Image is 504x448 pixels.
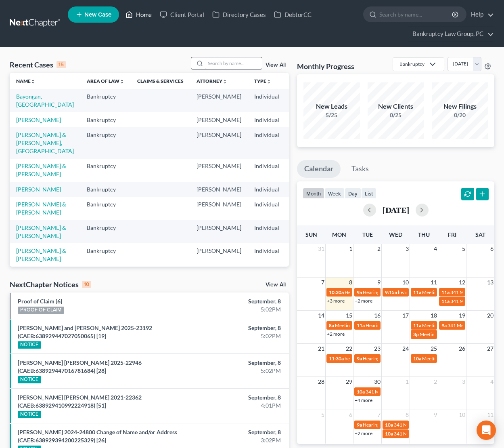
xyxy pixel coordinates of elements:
[270,7,316,22] a: DebtorCC
[344,160,376,178] a: Tasks
[248,197,286,220] td: Individual
[286,182,325,197] td: CANB
[320,410,325,420] span: 5
[16,186,61,193] a: [PERSON_NAME]
[363,355,464,362] span: Hearing for [PERSON_NAME] [PERSON_NAME]
[303,102,360,111] div: New Leads
[402,311,410,320] span: 17
[248,127,286,158] td: Individual
[357,355,362,362] span: 9a
[199,402,281,410] div: 4:01PM
[348,244,353,254] span: 1
[376,244,381,254] span: 2
[402,344,410,353] span: 24
[80,127,131,158] td: Bankruptcy
[248,243,286,266] td: Individual
[385,289,397,295] span: 9:15a
[383,206,409,214] h2: [DATE]
[199,359,281,367] div: September, 8
[327,331,345,337] a: +2 more
[286,267,325,282] td: CAEB
[305,231,317,238] span: Sun
[373,344,381,353] span: 23
[433,244,438,254] span: 4
[385,422,393,428] span: 10a
[458,344,466,353] span: 26
[297,61,354,71] h3: Monthly Progress
[18,429,177,444] a: [PERSON_NAME] 2024-24800 Change of Name and/or Address (CAEB:638929394200225329) [26]
[486,410,494,420] span: 11
[80,267,131,282] td: Bankruptcy
[18,394,142,409] a: [PERSON_NAME] [PERSON_NAME] 2021-22362 (CAEB:638929410992224918) [51]
[394,422,466,428] span: 341 Meeting for [PERSON_NAME]
[199,367,281,375] div: 5:02PM
[345,355,493,362] span: hearing for [PERSON_NAME] and [PERSON_NAME] [PERSON_NAME]
[486,344,494,353] span: 27
[489,244,494,254] span: 6
[190,267,248,282] td: [PERSON_NAME]
[366,389,486,395] span: 341 Meeting for [PERSON_NAME] and [PERSON_NAME]
[345,289,446,295] span: Hearing for [PERSON_NAME] [PERSON_NAME]
[345,188,361,199] button: day
[297,160,341,178] a: Calendar
[87,78,124,84] a: Area of Lawunfold_more
[16,116,61,123] a: [PERSON_NAME]
[16,131,74,154] a: [PERSON_NAME] & [PERSON_NAME], [GEOGRAPHIC_DATA]
[379,7,453,22] input: Search by name...
[363,422,473,428] span: Hearing for [PERSON_NAME] and [PERSON_NAME]
[199,393,281,402] div: September, 8
[199,332,281,340] div: 5:02PM
[199,297,281,305] div: September, 8
[357,322,365,328] span: 11a
[199,305,281,313] div: 5:02PM
[80,243,131,266] td: Bankruptcy
[413,322,421,328] span: 11a
[248,112,286,127] td: Individual
[266,79,271,84] i: unfold_more
[413,289,421,295] span: 11a
[448,231,456,238] span: Fri
[432,111,488,119] div: 0/20
[190,243,248,266] td: [PERSON_NAME]
[16,93,74,108] a: Bayongan, [GEOGRAPHIC_DATA]
[327,298,345,304] a: +3 more
[199,324,281,332] div: September, 8
[131,73,190,89] th: Claims & Services
[10,60,66,69] div: Recent Cases
[399,61,425,67] div: Bankruptcy
[335,322,472,328] span: Meeting of Creditors for [PERSON_NAME] and [PERSON_NAME]
[405,244,410,254] span: 3
[190,220,248,243] td: [PERSON_NAME]
[10,280,91,289] div: NextChapter Notices
[190,159,248,182] td: [PERSON_NAME]
[80,159,131,182] td: Bankruptcy
[376,410,381,420] span: 7
[199,436,281,444] div: 3:02PM
[373,377,381,387] span: 30
[357,289,362,295] span: 9a
[190,89,248,112] td: [PERSON_NAME]
[486,278,494,287] span: 13
[477,421,496,440] div: Open Intercom Messenger
[441,322,447,328] span: 9a
[458,278,466,287] span: 12
[248,182,286,197] td: Individual
[199,428,281,436] div: September, 8
[18,298,62,305] a: Proof of Claim [6]
[156,7,208,22] a: Client Portal
[405,377,410,387] span: 1
[82,281,91,288] div: 10
[329,355,344,362] span: 11:30a
[357,389,365,395] span: 10a
[222,79,227,84] i: unfold_more
[432,102,488,111] div: New Filings
[329,289,344,295] span: 10:30a
[16,247,66,262] a: [PERSON_NAME] & [PERSON_NAME]
[190,127,248,158] td: [PERSON_NAME]
[324,188,345,199] button: week
[286,220,325,243] td: CAEB
[286,243,325,266] td: CAEB
[18,341,41,349] div: NOTICE
[433,410,438,420] span: 9
[361,188,376,199] button: list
